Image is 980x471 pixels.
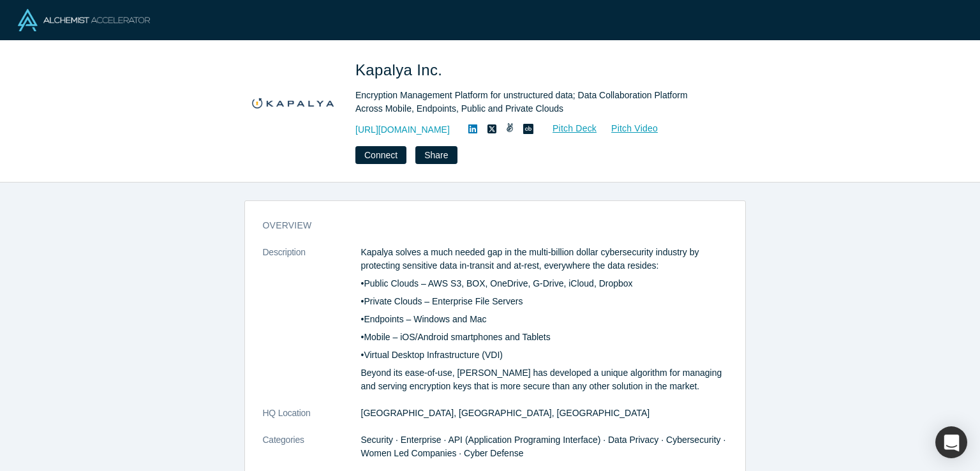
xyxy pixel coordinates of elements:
p: •Mobile – iOS/Android smartphones and Tablets [361,331,727,344]
dt: HQ Location [263,407,361,433]
button: Connect [355,146,406,164]
p: •Private Clouds – Enterprise File Servers [361,295,727,308]
div: Encryption Management Platform for unstructured data; Data Collaboration Platform Across Mobile, ... [355,89,713,116]
button: Share [415,146,457,164]
span: Security · Enterprise · API (Application Programing Interface) · Data Privacy · Cybersecurity · W... [361,435,726,458]
p: Kapalya solves a much needed gap in the multi-billion dollar cybersecurity industry by protecting... [361,246,727,273]
span: Kapalya Inc. [355,61,447,78]
dd: [GEOGRAPHIC_DATA], [GEOGRAPHIC_DATA], [GEOGRAPHIC_DATA] [361,407,727,420]
p: •Public Clouds – AWS S3, BOX, OneDrive, G-Drive, iCloud, Dropbox [361,277,727,290]
a: Pitch Video [597,121,658,136]
img: Alchemist Logo [18,9,150,31]
p: •Virtual Desktop Infrastructure (VDI) [361,348,727,362]
a: Pitch Deck [538,121,597,136]
a: [URL][DOMAIN_NAME] [355,123,450,137]
h3: overview [263,219,709,232]
img: Kapalya Inc.'s Logo [248,59,338,148]
dt: Description [263,246,361,407]
p: Beyond its ease-of-use, [PERSON_NAME] has developed a unique algorithm for managing and serving e... [361,366,727,393]
p: •Endpoints – Windows and Mac [361,313,727,326]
